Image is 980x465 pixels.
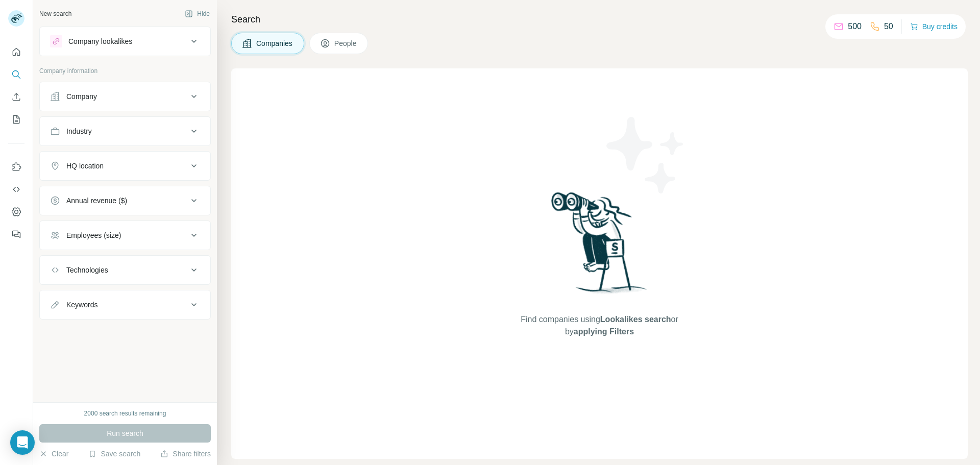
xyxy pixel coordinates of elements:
[68,36,132,46] div: Company lookalikes
[40,188,210,213] button: Annual revenue ($)
[884,20,893,33] p: 50
[40,154,210,178] button: HQ location
[40,84,210,109] button: Company
[547,189,653,303] img: Surfe Illustration - Woman searching with binoculars
[88,449,140,459] button: Save search
[8,158,24,176] button: Use Surfe on LinkedIn
[231,12,968,27] h4: Search
[160,449,211,459] button: Share filters
[84,409,166,418] div: 2000 search results remaining
[8,110,24,129] button: My lists
[39,9,71,18] div: New search
[600,109,692,201] img: Surfe Illustration - Stars
[518,313,681,338] span: Find companies using or by
[8,88,24,106] button: Enrich CSV
[178,6,217,21] button: Hide
[10,430,35,455] div: Open Intercom Messenger
[39,66,211,76] p: Company information
[40,29,210,54] button: Company lookalikes
[8,203,24,221] button: Dashboard
[66,230,121,240] div: Employees (size)
[8,180,24,199] button: Use Surfe API
[256,38,293,48] span: Companies
[40,258,210,282] button: Technologies
[910,19,958,34] button: Buy credits
[8,43,24,61] button: Quick start
[66,91,97,102] div: Company
[66,265,108,275] div: Technologies
[8,225,24,243] button: Feedback
[334,38,358,48] span: People
[66,126,92,136] div: Industry
[39,449,68,459] button: Clear
[8,65,24,84] button: Search
[574,327,634,336] span: applying Filters
[600,315,671,324] span: Lookalikes search
[66,300,97,310] div: Keywords
[66,161,104,171] div: HQ location
[848,20,862,33] p: 500
[40,119,210,143] button: Industry
[40,223,210,248] button: Employees (size)
[40,292,210,317] button: Keywords
[66,195,127,206] div: Annual revenue ($)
